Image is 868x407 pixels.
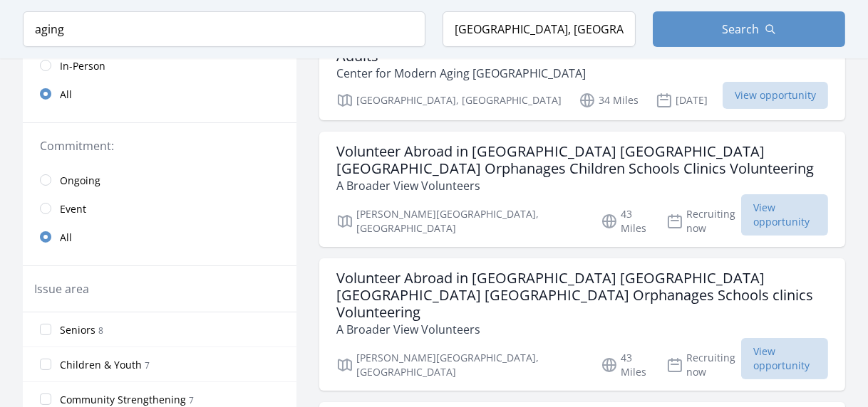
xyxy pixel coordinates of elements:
span: View opportunity [741,194,828,236]
p: A Broader View Volunteers [336,177,828,194]
legend: Issue area [34,280,89,297]
a: Volunteer Abroad in [GEOGRAPHIC_DATA] [GEOGRAPHIC_DATA] [GEOGRAPHIC_DATA] Orphanages Children Sch... [319,132,845,247]
p: A Broader View Volunteers [336,321,828,338]
p: [PERSON_NAME][GEOGRAPHIC_DATA], [GEOGRAPHIC_DATA] [336,351,584,379]
h3: Volunteer Abroad in [GEOGRAPHIC_DATA] [GEOGRAPHIC_DATA] [GEOGRAPHIC_DATA] [GEOGRAPHIC_DATA] Orpha... [336,270,828,321]
p: [DATE] [656,92,708,109]
p: 43 Miles [601,207,649,236]
span: Community Strengthening [60,393,186,407]
input: Location [443,11,636,47]
a: Event [23,194,296,223]
span: All [60,231,72,245]
p: 34 Miles [579,92,639,109]
span: 8 [98,324,103,337]
a: Global Music Bands Needed for International Music Festival for Older Adults Center for Modern Agi... [319,19,845,120]
span: Children & Youth [60,358,142,372]
input: Children & Youth 7 [40,359,51,370]
span: Ongoing [60,174,100,188]
a: All [23,80,296,108]
span: Event [60,202,86,216]
span: View opportunity [741,338,828,379]
span: Seniors [60,323,95,337]
span: Search [722,21,759,38]
span: 7 [145,359,150,371]
input: Community Strengthening 7 [40,393,51,405]
a: All [23,223,296,251]
input: Keyword [23,11,425,47]
span: In-Person [60,59,105,73]
span: View opportunity [723,82,828,109]
p: [GEOGRAPHIC_DATA], [GEOGRAPHIC_DATA] [336,92,562,109]
span: 7 [189,394,194,406]
h3: Volunteer Abroad in [GEOGRAPHIC_DATA] [GEOGRAPHIC_DATA] [GEOGRAPHIC_DATA] Orphanages Children Sch... [336,143,828,177]
a: Volunteer Abroad in [GEOGRAPHIC_DATA] [GEOGRAPHIC_DATA] [GEOGRAPHIC_DATA] [GEOGRAPHIC_DATA] Orpha... [319,258,845,391]
input: Seniors 8 [40,324,51,335]
a: In-Person [23,51,296,80]
button: Search [653,11,846,47]
a: Ongoing [23,166,296,194]
p: [PERSON_NAME][GEOGRAPHIC_DATA], [GEOGRAPHIC_DATA] [336,207,584,236]
p: Recruiting now [666,351,741,379]
p: 43 Miles [601,351,649,379]
p: Center for Modern Aging [GEOGRAPHIC_DATA] [336,65,828,82]
legend: Commitment: [40,137,279,154]
span: All [60,88,72,102]
p: Recruiting now [666,207,741,236]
